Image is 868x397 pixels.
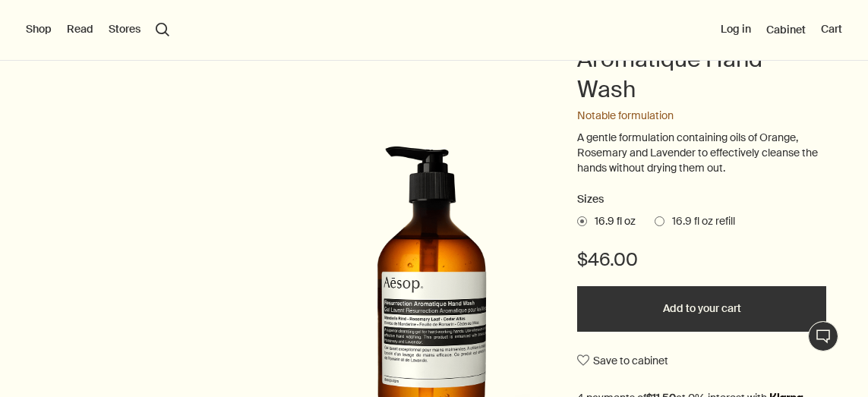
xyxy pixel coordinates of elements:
[766,23,806,36] a: Cabinet
[109,22,140,37] button: Stores
[808,321,838,351] button: Live Assistance
[156,23,169,36] button: Open search
[67,22,93,37] button: Read
[721,22,751,37] button: Log in
[821,22,842,37] button: Cart
[577,191,826,209] h2: Sizes
[26,22,52,37] button: Shop
[577,347,668,374] button: Save to cabinet
[664,214,735,229] span: 16.9 fl oz refill
[577,247,638,272] span: $46.00
[577,286,826,332] button: Add to your cart - $46.00
[587,214,636,229] span: 16.9 fl oz
[577,131,826,175] p: A gentle formulation containing oils of Orange, Rosemary and Lavender to effectively cleanse the ...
